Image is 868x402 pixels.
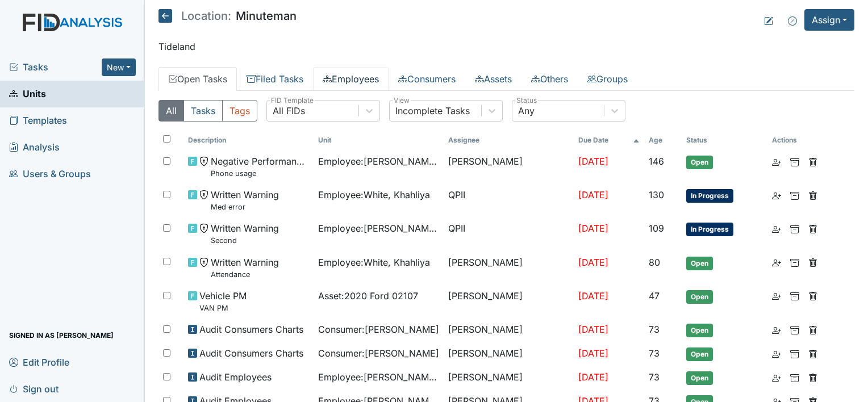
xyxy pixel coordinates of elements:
[808,346,817,360] a: Delete
[649,347,660,359] span: 73
[237,67,313,91] a: Filed Tasks
[273,104,305,118] div: All FIDs
[790,256,799,269] a: Archive
[767,131,824,150] th: Actions
[578,290,608,301] span: [DATE]
[9,165,91,183] span: Users & Groups
[318,256,430,269] span: Employee : White, Khahliya
[686,290,713,304] span: Open
[578,156,608,167] span: [DATE]
[578,67,637,91] a: Groups
[389,67,465,91] a: Consumers
[318,289,418,303] span: Asset : 2020 Ford 02107
[9,85,46,103] span: Units
[222,100,257,122] button: Tags
[808,289,817,303] a: Delete
[444,183,574,217] td: QPII
[444,366,574,390] td: [PERSON_NAME]
[9,112,67,129] span: Templates
[649,371,660,383] span: 73
[808,188,817,202] a: Delete
[578,371,608,383] span: [DATE]
[649,257,660,268] span: 80
[211,269,279,280] small: Attendance
[790,346,799,360] a: Archive
[804,9,854,31] button: Assign
[808,221,817,235] a: Delete
[682,131,767,150] th: Toggle SortBy
[158,100,184,122] button: All
[102,58,136,76] button: New
[211,256,279,280] span: Written Warning Attendance
[318,154,439,168] span: Employee : [PERSON_NAME][GEOGRAPHIC_DATA]
[578,257,608,268] span: [DATE]
[686,189,733,203] span: In Progress
[444,342,574,366] td: [PERSON_NAME]
[790,221,799,235] a: Archive
[183,100,223,122] button: Tasks
[790,370,799,384] a: Archive
[790,188,799,202] a: Archive
[9,60,102,74] a: Tasks
[314,131,444,150] th: Toggle SortBy
[578,189,608,200] span: [DATE]
[395,104,470,118] div: Incomplete Tasks
[790,323,799,336] a: Archive
[211,235,279,246] small: Second
[163,135,170,143] input: Toggle All Rows Selected
[686,223,733,236] span: In Progress
[211,202,279,212] small: Med error
[444,150,574,183] td: [PERSON_NAME]
[9,353,69,371] span: Edit Profile
[444,217,574,250] td: QPII
[465,67,521,91] a: Assets
[686,347,713,361] span: Open
[318,323,439,336] span: Consumer : [PERSON_NAME]
[649,324,660,335] span: 73
[790,154,799,168] a: Archive
[649,223,664,234] span: 109
[790,289,799,303] a: Archive
[808,370,817,384] a: Delete
[211,168,309,179] small: Phone usage
[199,323,303,336] span: Audit Consumers Charts
[183,131,314,150] th: Toggle SortBy
[211,188,279,212] span: Written Warning Med error
[649,290,660,301] span: 47
[444,284,574,318] td: [PERSON_NAME]
[158,67,237,91] a: Open Tasks
[649,189,664,200] span: 130
[518,104,535,118] div: Any
[199,289,247,313] span: Vehicle PM VAN PM
[199,346,303,360] span: Audit Consumers Charts
[521,67,578,91] a: Others
[649,156,664,167] span: 146
[199,370,272,384] span: Audit Employees
[686,324,713,337] span: Open
[444,131,574,150] th: Assignee
[158,9,297,23] h5: Minuteman
[9,326,114,344] span: Signed in as [PERSON_NAME]
[686,371,713,385] span: Open
[318,221,439,235] span: Employee : [PERSON_NAME][GEOGRAPHIC_DATA]
[313,67,389,91] a: Employees
[211,221,279,246] span: Written Warning Second
[211,154,309,179] span: Negative Performance Review Phone usage
[808,323,817,336] a: Delete
[9,139,60,156] span: Analysis
[574,131,644,150] th: Toggle SortBy
[578,223,608,234] span: [DATE]
[444,251,574,284] td: [PERSON_NAME]
[158,100,257,122] div: Type filter
[686,156,713,169] span: Open
[318,346,439,360] span: Consumer : [PERSON_NAME]
[686,257,713,270] span: Open
[318,370,439,384] span: Employee : [PERSON_NAME][GEOGRAPHIC_DATA]
[578,347,608,359] span: [DATE]
[644,131,682,150] th: Toggle SortBy
[578,324,608,335] span: [DATE]
[9,380,59,397] span: Sign out
[158,40,854,53] p: Tideland
[808,154,817,168] a: Delete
